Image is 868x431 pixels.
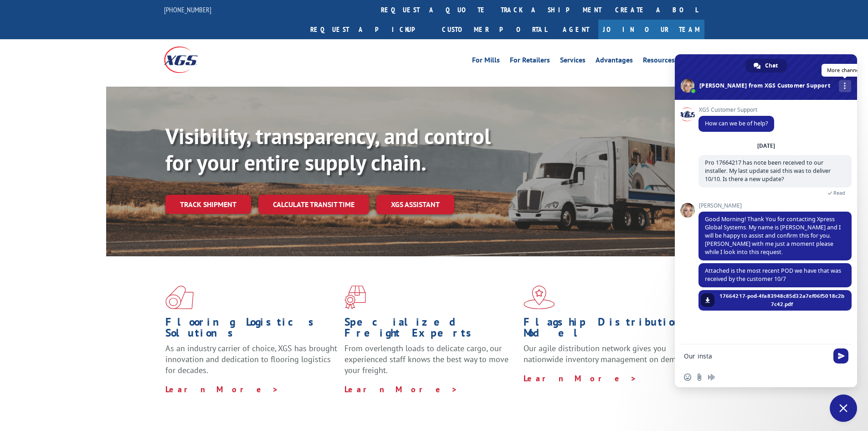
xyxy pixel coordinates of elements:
a: Agent [554,20,598,39]
a: Resources [643,57,675,67]
a: Learn More > [524,373,637,384]
img: xgs-icon-flagship-distribution-model-red [524,286,555,309]
a: Track shipment [165,195,251,214]
img: xgs-icon-total-supply-chain-intelligence-red [165,286,194,309]
a: Services [560,57,586,67]
img: xgs-icon-focused-on-flooring-red [344,286,366,309]
span: Send [833,348,848,363]
h1: Flagship Distribution Model [524,317,696,343]
div: Close chat [830,395,857,422]
span: Pro 17664217 has note been received to our installer. My last update said this was to deliver 10/... [705,159,831,183]
div: [DATE] [757,143,775,149]
a: [PHONE_NUMBER] [164,5,211,14]
span: As an industry carrier of choice, XGS has brought innovation and dedication to flooring logistics... [165,343,337,375]
a: For Mills [472,57,500,67]
span: 17664217-pod-4fa83948c85d32a7ef06f5018c2b7c42.pdf [719,292,845,308]
div: Chat [745,59,787,73]
span: Good Morning! Thank You for contacting Xpress Global Systems. My name is [PERSON_NAME] and I will... [705,215,841,256]
h1: Specialized Freight Experts [344,317,517,343]
textarea: Compose your message... [684,352,828,360]
a: Learn More > [344,384,458,395]
span: Insert an emoji [684,374,691,381]
span: XGS Customer Support [699,107,774,113]
span: [PERSON_NAME] [699,203,852,209]
p: From overlength loads to delicate cargo, our experienced staff knows the best way to move your fr... [344,343,517,384]
b: Visibility, transparency, and control for your entire supply chain. [165,122,491,177]
span: Read [833,190,845,196]
a: Advantages [596,57,633,67]
span: Send a file [696,374,703,381]
a: Learn More > [165,384,279,395]
a: Customer Portal [435,20,554,39]
div: More channels [839,80,851,92]
a: XGS ASSISTANT [376,195,454,214]
span: How can we be of help? [705,119,768,127]
a: Join Our Team [598,20,704,39]
span: Our agile distribution network gives you nationwide inventory management on demand. [524,343,691,364]
a: For Retailers [510,57,550,67]
span: Audio message [708,374,715,381]
a: Request a pickup [303,20,435,39]
span: Attached is the most recent POD we have that was received by the customer 10/7 [705,267,841,283]
a: Calculate transit time [258,195,369,214]
h1: Flooring Logistics Solutions [165,317,338,343]
span: Chat [765,59,778,73]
